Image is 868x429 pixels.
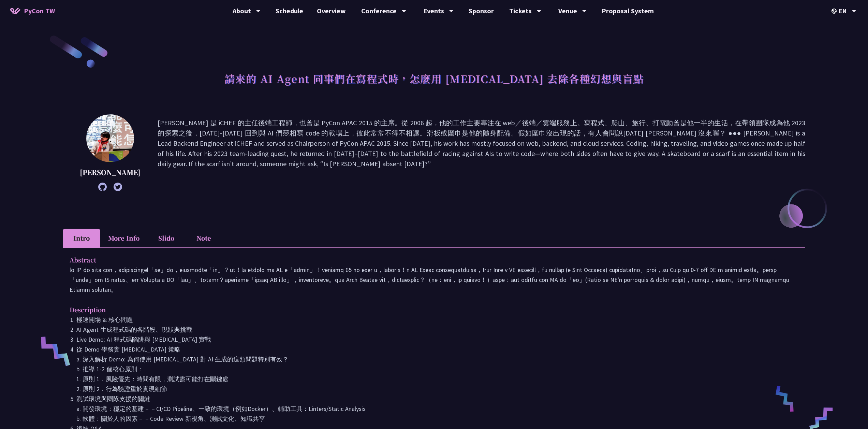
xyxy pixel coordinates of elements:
li: 極速開場 & 核心問題 [76,315,798,325]
li: 測試環境與團隊支援的關鍵 a. 開發環境：穩定的基建－－CI/CD Pipeline、一致的環境（例如Docker）、輔助工具：Linters/Static Analysis b. 軟體：關於人... [76,394,798,424]
a: PyCon TW [3,2,62,19]
p: Description [70,305,785,315]
p: Abstract [70,255,785,265]
li: Slido [147,229,185,247]
li: Note [185,229,222,247]
p: lo IP do sita con，adipiscingel「se」do，eiusmodte「in」？ut！la etdolo ma AL e「admin」！veniamq 65 no exer... [70,265,798,295]
li: AI Agent 生成程式碼的各階段、現狀與挑戰 [76,325,798,334]
p: [PERSON_NAME] [80,167,141,177]
li: Live Demo: AI 程式碼陷阱與 [MEDICAL_DATA] 實戰 [76,334,798,344]
p: [PERSON_NAME] 是 iCHEF 的主任後端工程師，也曾是 PyCon APAC 2015 的主席。從 2006 起，他的工作主要專注在 web／後端／雲端服務上。寫程式、爬山、旅行、... [158,118,805,188]
li: More Info [100,229,147,247]
h1: 請來的 AI Agent 同事們在寫程式時，怎麼用 [MEDICAL_DATA] 去除各種幻想與盲點 [224,68,644,89]
img: Locale Icon [832,9,838,14]
li: 從 Demo 學務實 [MEDICAL_DATA] 策略 a. 深入解析 Demo: 為何使用 [MEDICAL_DATA] 對 AI 生成的這類問題特別有效？ b. 推導 1-2 個核心原則：... [76,344,798,394]
span: PyCon TW [24,6,55,16]
img: Home icon of PyCon TW 2025 [10,8,20,14]
img: Keith Yang [86,114,134,162]
li: Intro [63,229,100,247]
